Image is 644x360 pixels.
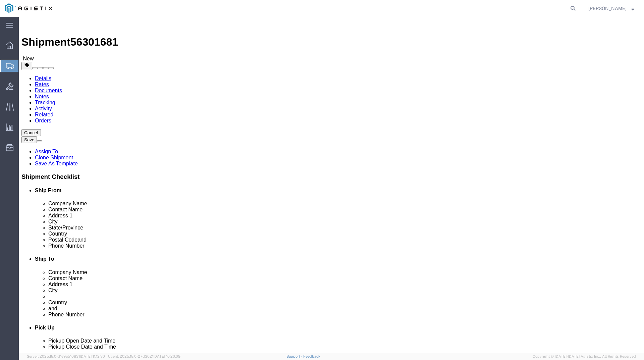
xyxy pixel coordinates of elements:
span: Copyright © [DATE]-[DATE] Agistix Inc., All Rights Reserved [533,354,636,359]
a: Support [286,354,303,358]
button: [PERSON_NAME] [588,4,635,12]
span: [DATE] 11:12:30 [80,354,105,358]
img: logo [5,3,52,13]
span: Server: 2025.18.0-d1e9a510831 [27,354,105,358]
a: Feedback [303,354,320,358]
span: Stuart Packer [588,5,627,12]
span: Client: 2025.18.0-27d3021 [108,354,180,358]
span: [DATE] 10:20:09 [153,354,180,358]
iframe: FS Legacy Container [19,17,644,353]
